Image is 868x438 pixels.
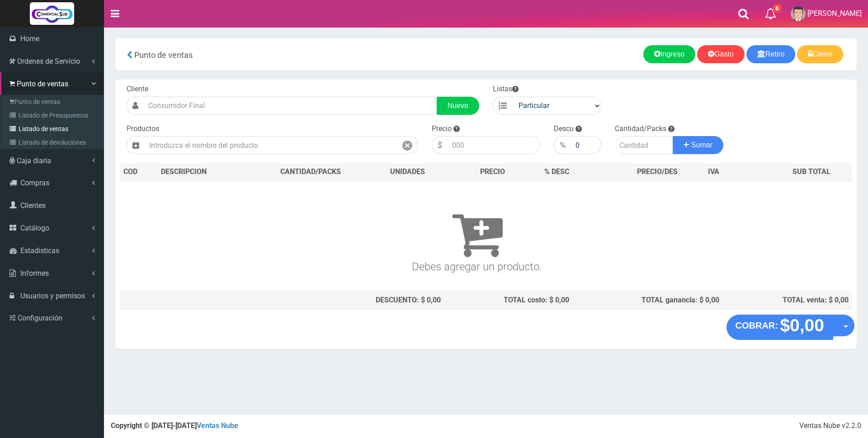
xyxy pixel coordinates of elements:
[127,124,159,134] label: Productos
[673,136,723,154] button: Sumar
[736,320,778,330] strong: COBRAR:
[544,167,569,176] span: % DESC
[134,50,193,60] span: Punto de ventas
[144,97,437,115] input: Consumidor Final
[20,34,39,43] span: Home
[3,95,104,108] a: Punto de ventas
[3,136,104,149] a: Listado de devoluciones
[691,141,712,149] span: Sumar
[807,9,862,18] span: [PERSON_NAME]
[791,6,806,21] img: User Image
[480,167,505,177] span: PRECIO
[637,167,678,176] span: PRECIO/DES
[773,4,781,13] span: 6
[554,124,574,134] label: Descu
[250,163,370,181] th: CANTIDAD/PACKS
[123,194,830,273] h3: Debes agregar un producto.
[615,124,666,134] label: Cantidad/Packs
[780,316,824,335] strong: $0,00
[448,295,569,306] div: TOTAL costo: $ 0,00
[17,156,51,165] span: Caja diaria
[571,136,601,154] input: 000
[157,163,250,181] th: DES
[437,97,479,115] a: Nuevo
[615,136,673,154] input: Cantidad
[17,57,80,66] span: Ordenes de Servicio
[20,269,49,278] span: Informes
[174,167,207,176] span: CRIPCION
[493,84,519,94] label: Listas
[432,136,448,154] div: $
[197,421,238,430] a: Ventas Nube
[3,122,104,136] a: Listado de ventas
[726,315,834,340] button: COBRAR: $0,00
[432,124,452,134] label: Precio
[18,314,62,322] span: Configuración
[643,45,695,63] a: Ingreso
[746,45,796,63] a: Retiro
[20,201,46,210] span: Clientes
[111,421,238,430] strong: Copyright © [DATE]-[DATE]
[17,80,68,88] span: Punto de ventas
[127,84,148,94] label: Cliente
[799,421,861,431] div: Ventas Nube v2.2.0
[726,295,849,306] div: TOTAL venta: $ 0,00
[708,167,719,176] span: IVA
[3,108,104,122] a: Listado de Presupuestos
[120,163,157,181] th: COD
[697,45,745,63] a: Gasto
[20,179,49,187] span: Compras
[797,45,843,63] a: Cierre
[20,246,59,255] span: Estadisticas
[254,295,441,306] div: DESCUENTO: $ 0,00
[30,2,74,25] img: Logo grande
[554,136,571,154] div: %
[145,136,397,154] input: Introduzca el nombre del producto
[576,295,719,306] div: TOTAL ganancia: $ 0,00
[448,136,540,154] input: 000
[793,167,830,177] span: SUB TOTAL
[20,292,85,300] span: Usuarios y permisos
[370,163,444,181] th: UNIDADES
[20,224,49,232] span: Catálogo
